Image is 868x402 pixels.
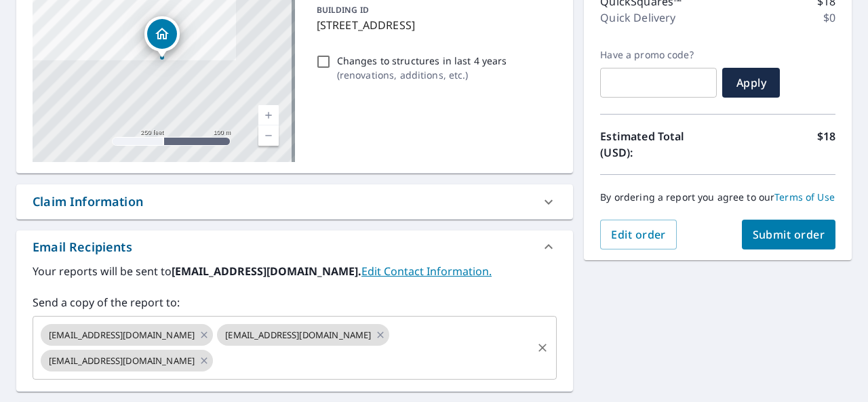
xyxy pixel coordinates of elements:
label: Send a copy of the report to: [33,294,557,310]
p: Changes to structures in last 4 years [337,54,507,68]
span: Submit order [753,227,825,242]
p: $0 [823,9,835,26]
div: Claim Information [33,193,143,211]
button: Clear [533,338,552,357]
div: [EMAIL_ADDRESS][DOMAIN_NAME] [41,324,213,346]
p: ( renovations, additions, etc. ) [337,68,507,82]
p: Estimated Total (USD): [600,128,717,161]
span: [EMAIL_ADDRESS][DOMAIN_NAME] [217,329,379,342]
span: [EMAIL_ADDRESS][DOMAIN_NAME] [41,329,203,342]
div: [EMAIL_ADDRESS][DOMAIN_NAME] [41,350,213,371]
p: $18 [817,128,835,161]
button: Edit order [600,220,677,249]
div: [EMAIL_ADDRESS][DOMAIN_NAME] [217,324,389,346]
a: Terms of Use [774,190,835,203]
span: Apply [733,75,769,90]
button: Apply [722,68,780,98]
div: Email Recipients [33,238,132,256]
p: Quick Delivery [600,9,675,26]
div: Email Recipients [16,230,573,263]
label: Have a promo code? [600,49,717,61]
div: Claim Information [16,184,573,219]
span: [EMAIL_ADDRESS][DOMAIN_NAME] [41,355,203,367]
span: Edit order [611,227,666,242]
button: Submit order [742,220,836,249]
p: [STREET_ADDRESS] [317,17,552,33]
b: [EMAIL_ADDRESS][DOMAIN_NAME]. [172,264,361,279]
a: Current Level 17, Zoom Out [258,125,279,146]
a: EditContactInfo [361,264,492,279]
label: Your reports will be sent to [33,263,557,279]
p: BUILDING ID [317,4,369,16]
p: By ordering a report you agree to our [600,191,835,203]
div: Dropped pin, building 1, Residential property, 6730 Highway 171 Deridder, LA 70634 [144,16,180,58]
a: Current Level 17, Zoom In [258,105,279,125]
